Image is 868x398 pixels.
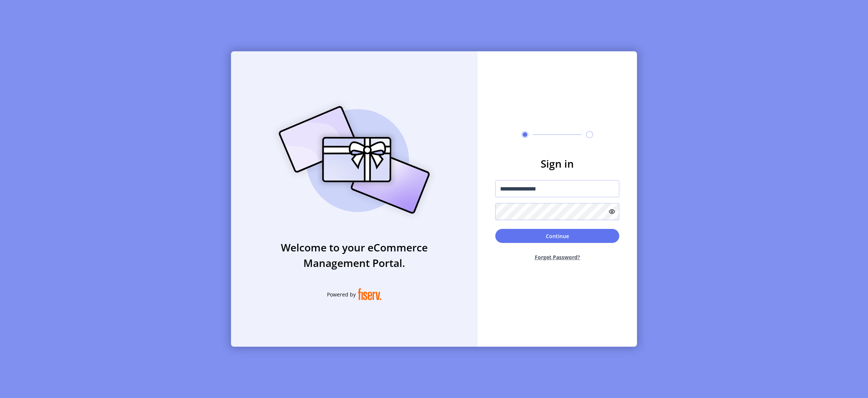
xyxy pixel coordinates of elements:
[268,98,441,222] img: card_Illustration.svg
[495,229,619,243] button: Continue
[495,247,619,267] button: Forget Password?
[327,291,356,298] span: Powered by
[231,240,478,271] h3: Welcome to your eCommerce Management Portal.
[495,156,619,171] h3: Sign in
